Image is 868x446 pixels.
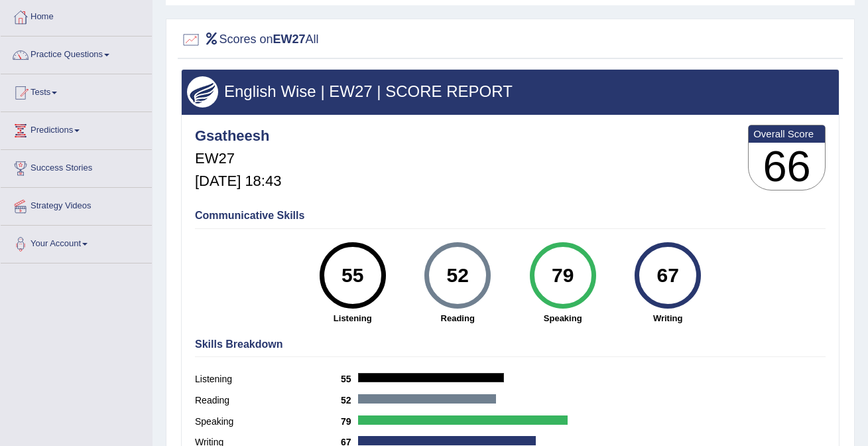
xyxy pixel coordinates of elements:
[187,83,834,100] h3: English Wise | EW27 | SCORE REPORT
[434,248,482,303] div: 52
[753,128,820,139] b: Overall Score
[622,312,713,325] strong: Writing
[1,188,152,221] a: Strategy Videos
[273,33,306,46] b: EW27
[195,394,341,408] label: Reading
[1,150,152,183] a: Success Stories
[1,112,152,145] a: Predictions
[341,416,358,427] b: 79
[187,76,218,108] img: wings.png
[1,226,152,259] a: Your Account
[195,128,281,144] h4: Gsatheesh
[749,143,825,190] h3: 66
[538,248,587,303] div: 79
[195,372,341,386] label: Listening
[341,374,358,384] b: 55
[306,312,398,325] strong: Listening
[195,210,826,222] h4: Communicative Skills
[195,338,826,350] h4: Skills Breakdown
[181,30,319,50] h2: Scores on All
[1,74,152,108] a: Tests
[412,312,503,325] strong: Reading
[341,395,358,406] b: 52
[643,248,692,303] div: 67
[195,173,281,189] h5: [DATE] 18:43
[195,151,281,167] h5: EW27
[328,248,377,303] div: 55
[517,312,608,325] strong: Speaking
[195,415,341,429] label: Speaking
[1,37,152,70] a: Practice Questions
